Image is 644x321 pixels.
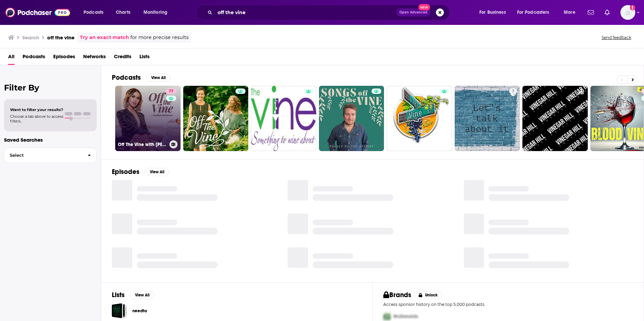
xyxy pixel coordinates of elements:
a: EpisodesView All [112,168,169,176]
span: 77 [169,88,173,95]
span: Charts [116,8,130,17]
a: Show notifications dropdown [602,7,612,18]
a: Podcasts [23,51,45,65]
button: open menu [513,7,559,18]
h2: Brands [383,291,411,299]
span: McDonalds [393,314,418,319]
a: Credits [114,51,131,65]
h3: Search [22,34,39,41]
h2: Lists [112,291,125,299]
h2: Filter By [4,83,97,93]
a: 7 [455,86,520,151]
button: open menu [139,7,176,18]
span: Podcasts [84,8,103,17]
button: Unlock [414,291,443,299]
span: For Podcasters [517,8,549,17]
h2: Podcasts [112,73,141,82]
button: open menu [559,7,584,18]
button: Show profile menu [620,5,635,20]
a: Lists [139,51,150,65]
a: 77 [166,88,176,94]
a: needta [132,307,147,315]
span: Want to filter your results? [10,107,63,112]
button: Send feedback [600,35,633,40]
a: Show notifications dropdown [585,7,597,18]
button: open menu [475,7,514,18]
button: View All [145,168,169,176]
a: Charts [111,7,134,18]
a: Try an exact match [80,34,129,41]
span: New [418,4,430,10]
span: for more precise results [130,34,189,41]
button: Select [4,148,97,163]
input: Search podcasts, credits, & more... [215,7,396,18]
h3: off the vine [47,34,74,41]
button: View All [130,291,154,299]
a: Networks [83,51,106,65]
img: User Profile [620,5,635,20]
span: For Business [479,8,506,17]
a: Episodes [53,51,75,65]
span: Choose a tab above to access filters. [10,114,63,123]
a: 77Off The Vine with [PERSON_NAME] [115,86,181,151]
a: All [8,51,14,65]
a: PodcastsView All [112,73,170,82]
span: Open Advanced [399,11,427,14]
a: 7 [509,88,517,94]
span: Monitoring [143,8,167,17]
button: View All [146,74,170,82]
span: Select [4,153,82,157]
button: open menu [79,7,112,18]
p: Saved Searches [4,137,97,143]
p: Access sponsor history on the top 5,000 podcasts. [383,302,633,307]
span: 7 [512,88,514,95]
button: Open AdvancedNew [396,8,430,16]
span: More [564,8,575,17]
div: Search podcasts, credits, & more... [203,5,456,20]
h3: Off The Vine with [PERSON_NAME] [118,142,167,147]
svg: Add a profile image [630,5,635,10]
span: Logged in as audreytaylor13 [620,5,635,20]
h2: Episodes [112,168,139,176]
a: ListsView All [112,291,154,299]
img: Podchaser - Follow, Share and Rate Podcasts [5,6,70,19]
a: needta [112,303,127,318]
